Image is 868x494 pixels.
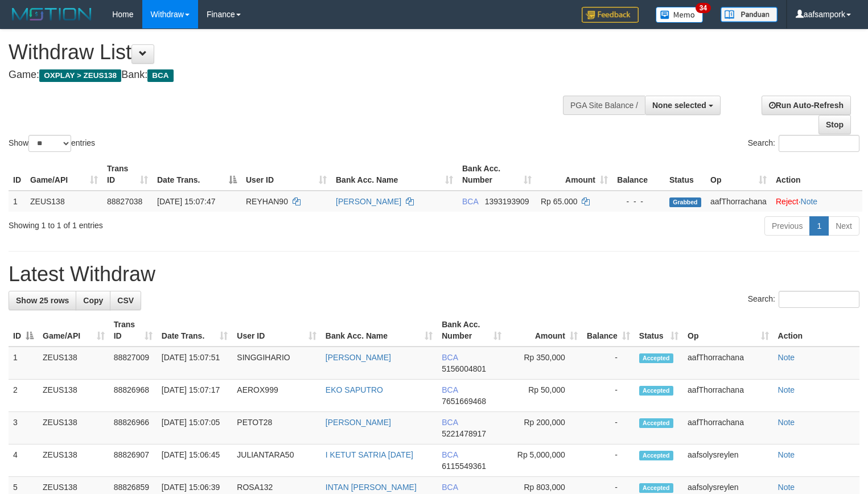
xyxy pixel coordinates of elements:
[28,135,71,152] select: Showentries
[706,158,771,191] th: Op: activate to sort column ascending
[706,191,771,212] td: aafThorrachana
[9,347,38,380] td: 1
[83,296,103,305] span: Copy
[778,385,795,394] a: Note
[639,451,673,460] span: Accepted
[9,41,567,64] h1: Withdraw List
[326,418,391,427] a: [PERSON_NAME]
[157,380,233,412] td: [DATE] 15:07:17
[536,158,612,191] th: Amount: activate to sort column ascending
[771,158,862,191] th: Action
[109,444,157,477] td: 88826907
[326,483,417,492] a: INTAN [PERSON_NAME]
[326,450,413,459] a: I KETUT SATRIA [DATE]
[232,347,321,380] td: SINGGIHARIO
[748,291,859,308] label: Search:
[762,96,851,115] a: Run Auto-Refresh
[9,215,353,231] div: Showing 1 to 1 of 1 entries
[157,197,215,206] span: [DATE] 15:07:47
[721,7,778,22] img: panduan.png
[612,158,665,191] th: Balance
[109,347,157,380] td: 88827009
[683,380,773,412] td: aafThorrachana
[442,418,458,427] span: BCA
[246,197,288,206] span: REYHAN90
[153,158,241,191] th: Date Trans.: activate to sort column descending
[157,444,233,477] td: [DATE] 15:06:45
[16,296,69,305] span: Show 25 rows
[38,347,109,380] td: ZEUS138
[38,314,109,347] th: Game/API: activate to sort column ascending
[683,314,773,347] th: Op: activate to sort column ascending
[809,216,829,236] a: 1
[778,483,795,492] a: Note
[26,191,102,212] td: ZEUS138
[582,444,635,477] td: -
[778,418,795,427] a: Note
[9,69,567,81] h4: Game: Bank:
[147,69,173,82] span: BCA
[665,158,706,191] th: Status
[331,158,458,191] th: Bank Acc. Name: activate to sort column ascending
[76,291,110,310] a: Copy
[442,462,486,471] span: Copy 6115549361 to clipboard
[232,314,321,347] th: User ID: activate to sort column ascending
[9,291,76,310] a: Show 25 rows
[764,216,810,236] a: Previous
[38,380,109,412] td: ZEUS138
[39,69,121,82] span: OXPLAY > ZEUS138
[336,197,401,206] a: [PERSON_NAME]
[9,412,38,444] td: 3
[117,296,134,305] span: CSV
[232,412,321,444] td: PETOT28
[109,412,157,444] td: 88826966
[683,444,773,477] td: aafsolysreylen
[232,444,321,477] td: JULIANTARA50
[645,96,721,115] button: None selected
[232,380,321,412] td: AEROX999
[779,135,859,152] input: Search:
[774,314,859,347] th: Action
[652,101,706,110] span: None selected
[326,385,383,394] a: EKO SAPUTRO
[683,347,773,380] td: aafThorrachana
[9,263,859,286] h1: Latest Withdraw
[9,135,95,152] label: Show entries
[442,364,486,373] span: Copy 5156004801 to clipboard
[617,196,660,207] div: - - -
[157,347,233,380] td: [DATE] 15:07:51
[506,444,582,477] td: Rp 5,000,000
[241,158,331,191] th: User ID: activate to sort column ascending
[462,197,478,206] span: BCA
[639,386,673,396] span: Accepted
[639,418,673,428] span: Accepted
[485,197,529,206] span: Copy 1393193909 to clipboard
[656,7,704,23] img: Button%20Memo.svg
[771,191,862,212] td: ·
[828,216,859,236] a: Next
[437,314,506,347] th: Bank Acc. Number: activate to sort column ascending
[157,314,233,347] th: Date Trans.: activate to sort column ascending
[102,158,153,191] th: Trans ID: activate to sort column ascending
[635,314,683,347] th: Status: activate to sort column ascending
[442,353,458,362] span: BCA
[442,483,458,492] span: BCA
[541,197,578,206] span: Rp 65.000
[442,450,458,459] span: BCA
[563,96,645,115] div: PGA Site Balance /
[9,158,26,191] th: ID
[779,291,859,308] input: Search:
[442,397,486,406] span: Copy 7651669468 to clipboard
[9,314,38,347] th: ID: activate to sort column descending
[109,380,157,412] td: 88826968
[26,158,102,191] th: Game/API: activate to sort column ascending
[458,158,536,191] th: Bank Acc. Number: activate to sort column ascending
[582,7,639,23] img: Feedback.jpg
[9,380,38,412] td: 2
[107,197,142,206] span: 88827038
[442,385,458,394] span: BCA
[683,412,773,444] td: aafThorrachana
[9,6,95,23] img: MOTION_logo.png
[582,412,635,444] td: -
[38,412,109,444] td: ZEUS138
